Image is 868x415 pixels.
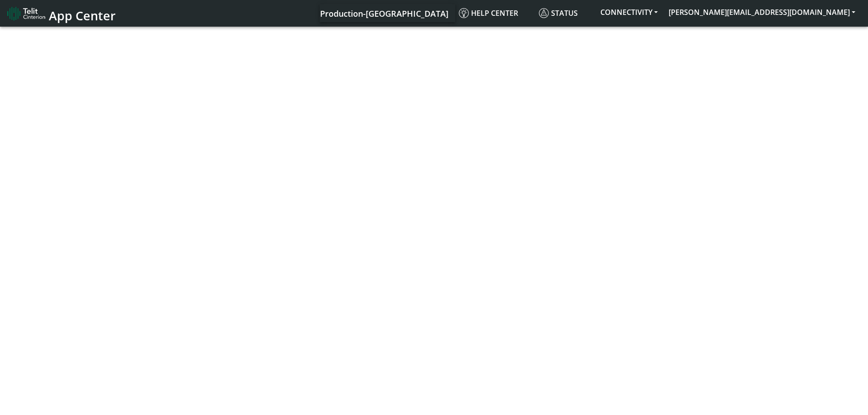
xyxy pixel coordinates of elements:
button: CONNECTIVITY [595,4,663,20]
a: Status [535,4,595,22]
a: App Center [7,4,114,23]
span: Production-[GEOGRAPHIC_DATA] [320,8,448,19]
span: Help center [459,8,518,18]
img: knowledge.svg [459,8,469,18]
img: logo-telit-cinterion-gw-new.png [7,6,45,21]
a: Help center [455,4,535,22]
span: App Center [49,7,116,24]
span: Status [539,8,578,18]
a: Your current platform instance [320,4,448,22]
img: status.svg [539,8,549,18]
button: [PERSON_NAME][EMAIL_ADDRESS][DOMAIN_NAME] [663,4,861,20]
